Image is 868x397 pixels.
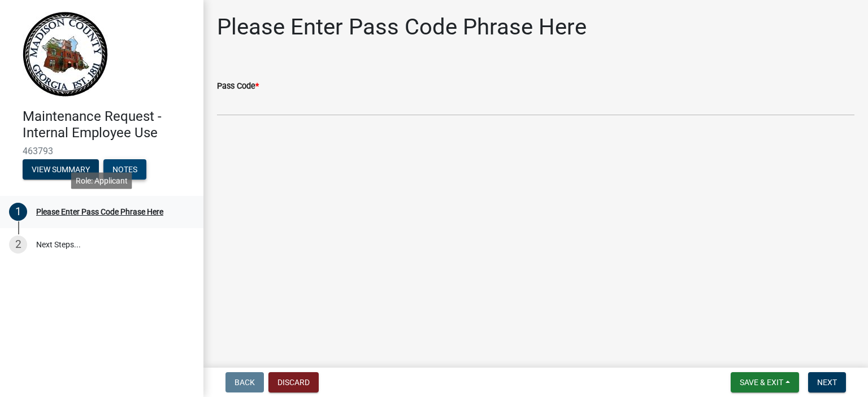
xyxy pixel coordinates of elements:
button: View Summary [23,159,99,180]
button: Back [225,372,264,392]
h4: Maintenance Request - Internal Employee Use [23,108,194,141]
span: 463793 [23,146,181,156]
label: Pass Code [217,82,259,90]
span: Save & Exit [740,378,783,387]
wm-modal-confirm: Summary [23,165,99,174]
div: Role: Applicant [71,172,132,189]
span: Next [817,378,837,387]
button: Save & Exit [731,372,799,392]
wm-modal-confirm: Notes [103,165,146,174]
h1: Please Enter Pass Code Phrase Here [217,14,587,41]
span: Back [235,378,255,387]
div: 2 [9,235,27,254]
button: Notes [103,159,146,180]
img: Madison County, Georgia [23,12,108,97]
div: Please Enter Pass Code Phrase Here [36,208,163,216]
div: 1 [9,203,27,221]
button: Next [808,372,846,392]
button: Discard [268,372,319,392]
